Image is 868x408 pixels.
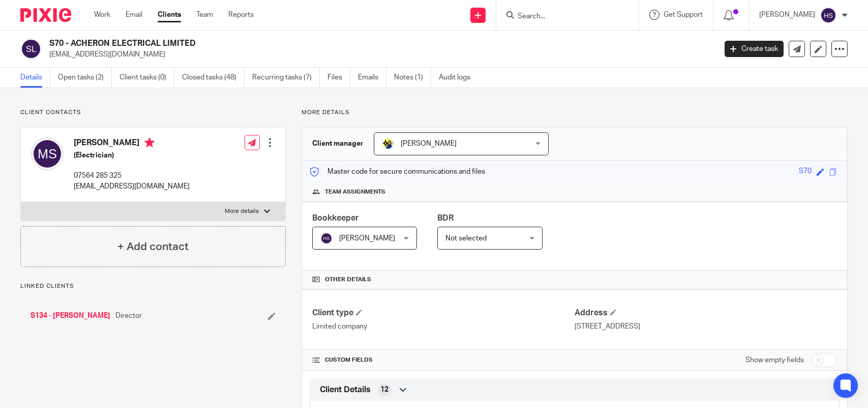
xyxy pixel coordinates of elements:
[228,10,254,20] a: Reports
[575,321,837,332] p: [STREET_ADDRESS]
[20,38,42,60] img: svg%3E
[664,11,703,18] span: Get Support
[325,188,385,196] span: Team assignments
[196,10,213,20] a: Team
[225,207,259,215] p: More details
[119,68,174,88] a: Client tasks (0)
[126,10,142,20] a: Email
[252,68,320,88] a: Recurring tasks (7)
[115,311,142,321] span: Director
[312,139,364,149] h3: Client manager
[310,167,485,177] p: Master code for secure communications and files
[327,68,350,88] a: Files
[117,239,189,255] h4: + Add contact
[302,108,848,117] p: More details
[20,108,286,117] p: Client contacts
[517,12,608,21] input: Search
[320,385,371,395] span: Client Details
[49,49,709,60] p: [EMAIL_ADDRESS][DOMAIN_NAME]
[437,214,454,222] span: BDR
[358,68,386,88] a: Emails
[31,138,64,170] img: svg%3E
[445,235,487,242] span: Not selected
[31,311,110,321] a: S134 - [PERSON_NAME]
[20,282,286,290] p: Linked clients
[20,68,50,88] a: Details
[325,276,371,284] span: Other details
[144,138,155,148] i: Primary
[312,308,575,318] h4: Client type
[58,68,112,88] a: Open tasks (2)
[382,138,394,150] img: Bobo-Starbridge%201.jpg
[49,38,577,49] h2: S70 - ACHERON ELECTRICAL LIMITED
[312,214,359,222] span: Bookkeeper
[74,150,190,160] h5: (Electrician)
[820,7,836,23] img: svg%3E
[74,181,190,192] p: [EMAIL_ADDRESS][DOMAIN_NAME]
[380,385,388,395] span: 12
[94,10,110,20] a: Work
[725,41,784,57] a: Create task
[158,10,181,20] a: Clients
[799,166,812,178] div: S70
[20,8,71,22] img: Pixie
[182,68,245,88] a: Closed tasks (48)
[439,68,478,88] a: Audit logs
[312,356,575,364] h4: CUSTOM FIELDS
[759,10,815,20] p: [PERSON_NAME]
[320,232,333,244] img: svg%3E
[312,321,575,332] p: Limited company
[74,171,190,181] p: 07564 285 325
[575,308,837,318] h4: Address
[401,140,457,147] span: [PERSON_NAME]
[745,355,804,365] label: Show empty fields
[394,68,431,88] a: Notes (1)
[74,138,190,150] h4: [PERSON_NAME]
[339,235,395,242] span: [PERSON_NAME]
